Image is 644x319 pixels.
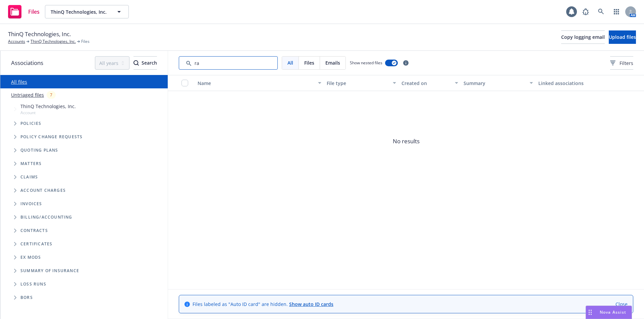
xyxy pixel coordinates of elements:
[0,211,168,304] div: Folder Tree Example
[198,80,314,87] div: Name
[538,80,608,87] div: Linked associations
[195,75,324,91] button: Name
[20,282,46,286] span: Loss Runs
[20,255,41,259] span: Ex Mods
[133,56,157,70] button: SearchSearch
[11,59,43,67] span: Associations
[133,60,139,66] svg: Search
[615,301,628,308] a: Close
[464,80,526,87] div: Summary
[620,60,633,67] span: Filters
[20,135,83,139] span: Policy change requests
[11,91,44,98] a: Untriaged files
[20,202,42,206] span: Invoices
[20,242,52,246] span: Certificates
[610,5,623,18] a: Switch app
[324,75,399,91] button: File type
[20,122,42,126] span: Policies
[561,30,605,44] button: Copy logging email
[20,175,38,179] span: Claims
[579,5,592,18] a: Report a Bug
[609,30,636,44] button: Upload files
[289,301,333,307] a: Show auto ID cards
[536,75,610,91] button: Linked associations
[610,56,633,70] button: Filters
[20,229,48,233] span: Contracts
[28,9,40,14] span: Files
[610,60,633,67] span: Filters
[20,296,33,300] span: BORs
[461,75,536,91] button: Summary
[20,269,79,273] span: Summary of insurance
[350,60,382,66] span: Show nested files
[47,91,56,99] div: 7
[81,38,90,45] span: Files
[399,75,461,91] button: Created on
[11,79,27,85] a: All files
[8,30,71,38] span: ThinQ Technologies, Inc.
[20,162,42,166] span: Matters
[179,56,278,70] input: Search by keyword...
[20,110,76,115] span: Account
[0,101,168,211] div: Tree Example
[51,8,109,15] span: ThinQ Technologies, Inc.
[287,59,293,66] span: All
[594,5,608,18] a: Search
[8,38,25,45] a: Accounts
[304,59,314,66] span: Files
[5,2,42,21] a: Files
[181,80,188,86] input: Select all
[20,188,66,192] span: Account charges
[193,301,333,308] span: Files labeled as "Auto ID card" are hidden.
[561,34,605,40] span: Copy logging email
[325,59,340,66] span: Emails
[20,215,72,219] span: Billing/Accounting
[401,80,451,87] div: Created on
[327,80,389,87] div: File type
[600,309,626,315] span: Nova Assist
[586,306,594,319] div: Drag to move
[45,5,129,18] button: ThinQ Technologies, Inc.
[20,103,76,110] span: ThinQ Technologies, Inc.
[609,34,636,40] span: Upload files
[20,148,58,152] span: Quoting plans
[31,38,76,45] a: ThinQ Technologies, Inc.
[168,91,644,191] span: No results
[133,57,157,69] div: Search
[586,306,632,319] button: Nova Assist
